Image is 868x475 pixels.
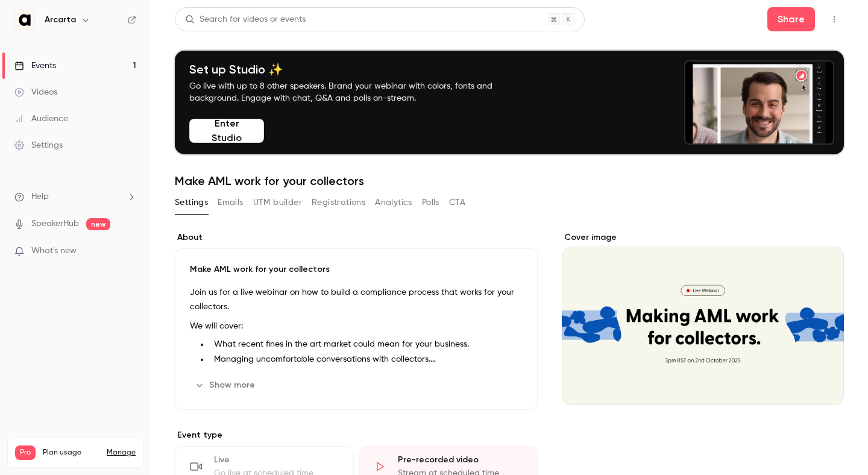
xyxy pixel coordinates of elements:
[107,448,136,458] a: Manage
[767,7,815,31] button: Share
[190,285,523,314] p: Join us for a live webinar on how to build a compliance process that works for your collectors.
[449,193,465,212] button: CTA
[375,193,412,212] button: Analytics
[43,448,99,458] span: Plan usage
[45,14,76,26] h6: Arcarta
[253,193,302,212] button: UTM builder
[562,231,844,405] section: Cover image
[15,445,36,460] span: Pro
[14,139,63,151] div: Settings
[175,174,844,188] h1: Make AML work for your collectors
[422,193,439,212] button: Polls
[14,86,57,98] div: Videos
[31,245,77,257] span: What's new
[190,376,262,395] button: Show more
[175,231,538,244] label: About
[31,218,79,230] a: SpeakerHub
[86,218,110,230] span: new
[189,62,521,77] h4: Set up Studio ✨
[175,193,208,212] button: Settings
[189,119,264,143] button: Enter Studio
[15,10,34,30] img: Arcarta
[218,193,243,212] button: Emails
[398,454,523,466] div: Pre-recorded video
[14,60,56,72] div: Events
[185,13,306,26] div: Search for videos or events
[209,353,523,366] li: Managing uncomfortable conversations with collectors.
[31,190,49,203] span: Help
[312,193,365,212] button: Registrations
[14,190,136,203] li: help-dropdown-opener
[14,113,68,125] div: Audience
[562,231,844,244] label: Cover image
[214,454,339,466] div: Live
[190,319,523,333] p: We will cover:
[189,80,521,104] p: Go live with up to 8 other speakers. Brand your webinar with colors, fonts and background. Engage...
[122,246,136,257] iframe: Noticeable Trigger
[175,429,538,441] p: Event type
[190,263,523,275] p: Make AML work for your collectors
[209,338,523,351] li: What recent fines in the art market could mean for your business.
